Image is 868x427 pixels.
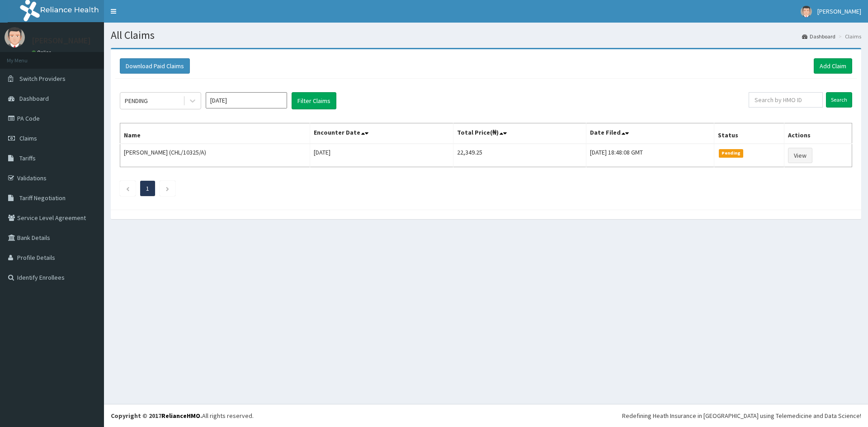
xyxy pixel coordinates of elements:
[32,49,53,56] a: Online
[111,412,202,420] strong: Copyright © 2017 .
[817,7,861,15] span: [PERSON_NAME]
[826,92,852,108] input: Search
[836,33,861,40] li: Claims
[788,148,812,163] a: View
[453,123,586,144] th: Total Price(₦)
[104,404,868,427] footer: All rights reserved.
[19,75,66,83] span: Switch Providers
[310,144,453,167] td: [DATE]
[19,134,37,142] span: Claims
[120,58,190,74] button: Download Paid Claims
[802,33,835,40] a: Dashboard
[126,184,130,192] a: Previous page
[32,37,91,45] p: [PERSON_NAME]
[19,194,66,202] span: Tariff Negotiation
[120,123,310,144] th: Name
[206,92,287,108] input: Select Month and Year
[453,144,586,167] td: 22,349.25
[165,184,170,192] a: Next page
[801,6,812,17] img: User Image
[749,92,823,108] input: Search by HMO ID
[714,123,784,144] th: Status
[586,144,714,167] td: [DATE] 18:48:08 GMT
[19,154,36,162] span: Tariffs
[161,412,200,420] a: RelianceHMO
[146,184,149,192] a: Page 1 is your current page
[111,29,861,41] h1: All Claims
[719,149,744,157] span: Pending
[814,58,852,74] a: Add Claim
[125,96,148,105] div: PENDING
[622,411,861,420] div: Redefining Heath Insurance in [GEOGRAPHIC_DATA] using Telemedicine and Data Science!
[120,144,310,167] td: [PERSON_NAME] (CHL/10325/A)
[19,94,49,103] span: Dashboard
[586,123,714,144] th: Date Filed
[784,123,852,144] th: Actions
[310,123,453,144] th: Encounter Date
[292,92,336,109] button: Filter Claims
[5,27,25,47] img: User Image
